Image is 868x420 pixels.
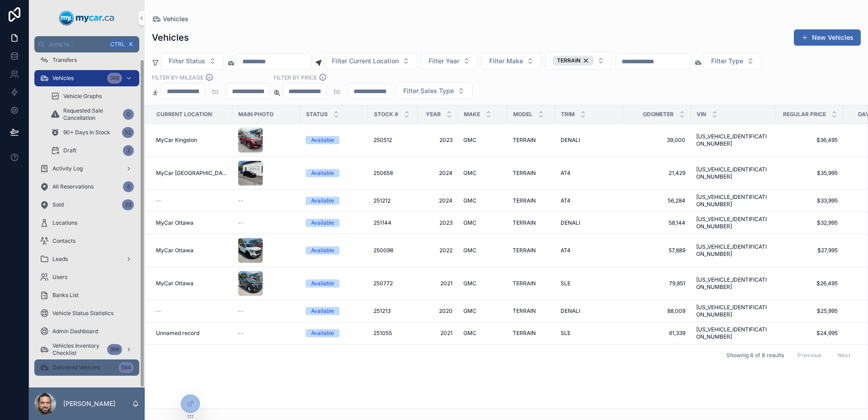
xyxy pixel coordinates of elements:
[628,170,685,177] a: 21,429
[156,137,197,144] span: MyCar Kingston
[403,86,454,95] span: Filter Sales Type
[561,247,618,254] a: AT4
[156,111,212,118] span: Current Location
[696,133,770,147] span: [US_VEHICLE_IDENTIFICATION_NUMBER]
[463,307,476,315] span: GMC
[156,219,193,227] span: MyCar Ottawa
[306,246,363,255] a: Available
[703,52,762,70] button: Select Button
[711,57,743,66] span: Filter Type
[423,330,453,337] span: 2021
[696,276,770,291] a: [US_VEHICLE_IDENTIFICATION_NUMBER]
[306,169,363,177] a: Available
[373,219,392,227] span: 251144
[373,247,412,254] a: 250098
[628,137,685,144] span: 39,000
[628,280,685,287] span: 79,851
[696,166,770,180] a: [US_VEHICLE_IDENTIFICATION_NUMBER]
[45,106,139,123] a: Requested Sale Cancellation0
[561,307,618,315] a: DENALI
[513,307,550,315] a: TERRAIN
[423,247,453,254] span: 2022
[311,307,334,315] div: Available
[463,280,476,287] span: GMC
[311,329,334,337] div: Available
[156,197,161,204] span: --
[169,57,205,66] span: Filter Status
[561,219,580,227] span: DENALI
[52,165,83,172] span: Activity Log
[396,82,472,99] button: Select Button
[45,142,139,159] a: Draft2
[628,197,685,204] span: 56,284
[34,323,139,340] a: Admin Dashboard
[238,307,243,315] span: --
[513,247,550,254] a: TERRAIN
[696,304,770,318] a: [US_VEHICLE_IDENTIFICATION_NUMBER]
[557,57,580,64] span: TERRAIN
[34,341,139,358] a: Vehicles Inventory Checklist366
[696,326,770,340] a: [US_VEHICLE_IDENTIFICATION_NUMBER]
[311,246,334,255] div: Available
[643,111,674,118] span: Odometer
[311,169,334,177] div: Available
[628,219,685,227] span: 58,144
[34,251,139,267] a: Leads
[52,237,75,245] span: Contacts
[306,136,363,144] a: Available
[513,111,533,118] span: Model
[373,247,393,254] span: 250098
[463,197,476,204] span: GMC
[52,342,104,357] span: Vehicles Inventory Checklist
[306,329,363,337] a: Available
[545,52,612,70] button: Select Button
[34,36,139,52] button: Jump to...CtrlK
[696,216,770,230] a: [US_VEHICLE_IDENTIFICATION_NUMBER]
[156,280,193,287] span: MyCar Ottawa
[561,170,618,177] a: AT4
[63,129,110,136] span: 90+ Days In Stock
[156,137,227,144] a: MyCar Kingston
[561,137,618,144] a: DENALI
[52,75,74,82] span: Vehicles
[781,219,838,227] a: $32,995
[463,137,502,144] a: GMC
[423,137,453,144] a: 2023
[423,307,453,315] a: 2020
[628,247,685,254] a: 57,889
[34,359,139,376] a: Delivered Vehicles584
[373,330,392,337] span: 251055
[374,111,398,118] span: Stock #
[306,219,363,227] a: Available
[463,137,476,144] span: GMC
[107,73,122,84] div: 366
[373,307,391,315] span: 251213
[513,307,536,315] span: TERRAIN
[63,107,119,122] span: Requested Sale Cancellation
[118,362,134,373] div: 584
[513,280,536,287] span: TERRAIN
[696,243,770,258] a: [US_VEHICLE_IDENTIFICATION_NUMBER]
[238,197,243,204] span: --
[781,170,838,177] a: $35,995
[781,330,838,337] a: $24,995
[423,197,453,204] span: 2024
[697,111,706,118] span: VIN
[561,280,618,287] a: SLE
[463,197,502,204] a: GMC
[561,330,618,337] a: SLE
[34,197,139,213] a: Sold23
[463,247,476,254] span: GMC
[52,255,68,263] span: Leads
[156,247,227,254] a: MyCar Ottawa
[373,170,412,177] a: 250658
[513,330,550,337] a: TERRAIN
[212,86,219,97] p: to
[332,57,399,66] span: Filter Current Location
[34,179,139,195] a: All Reservations6
[373,170,393,177] span: 250658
